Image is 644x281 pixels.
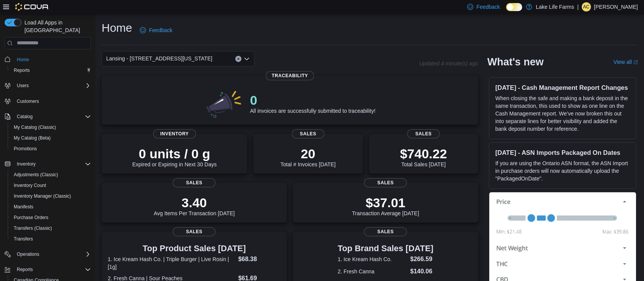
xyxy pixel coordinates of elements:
span: Home [14,55,91,64]
span: My Catalog (Classic) [11,123,91,132]
span: Inventory Manager (Classic) [11,192,91,201]
span: My Catalog (Classic) [14,124,56,130]
img: 0 [204,88,244,119]
span: Load All Apps in [GEOGRAPHIC_DATA] [21,19,91,34]
button: Operations [14,250,42,259]
span: Traceability [265,71,314,80]
span: Transfers [11,234,91,244]
span: Promotions [14,146,37,152]
p: 3.40 [154,195,235,210]
button: Home [2,54,94,65]
span: My Catalog (Beta) [14,135,51,141]
button: Reports [8,65,94,76]
svg: External link [633,60,638,65]
div: Transaction Average [DATE] [352,195,419,216]
span: Inventory Count [11,181,91,190]
button: Operations [2,249,94,260]
h3: [DATE] - Cash Management Report Changes [495,84,630,91]
button: Clear input [235,56,241,62]
button: Customers [2,96,94,107]
button: Catalog [14,112,36,121]
button: Promotions [8,143,94,154]
button: Manifests [8,201,94,212]
span: Users [14,81,91,90]
p: Updated 4 minute(s) ago [419,60,478,67]
h2: What's new [487,56,544,68]
span: Feedback [149,26,172,34]
p: 20 [280,146,335,161]
button: Catalog [2,111,94,122]
span: Operations [14,250,91,259]
button: Reports [14,265,36,274]
span: Dark Mode [506,11,506,11]
button: Inventory [14,159,39,169]
a: View allExternal link [613,59,638,65]
p: [PERSON_NAME] [594,2,638,11]
span: Manifests [14,204,33,210]
p: | [577,2,579,11]
div: andrew campbell [582,2,591,11]
button: My Catalog (Beta) [8,133,94,143]
dt: 1. Ice Kream Hash Co. [338,255,407,263]
dt: 2. Fresh Canna [338,268,407,275]
p: When closing the safe and making a bank deposit in the same transaction, this used to show as one... [495,94,630,133]
dt: 1. Ice Kream Hash Co. | Triple Burger | Live Rosin | [1g] [108,255,235,271]
a: Manifests [11,202,36,211]
a: Transfers (Classic) [11,224,55,233]
button: Inventory [2,159,94,169]
h3: Top Product Sales [DATE] [108,244,281,253]
a: Customers [14,97,42,106]
input: Dark Mode [506,3,522,11]
span: Sales [173,178,215,187]
a: Purchase Orders [11,213,52,222]
h3: Top Brand Sales [DATE] [338,244,434,253]
button: Inventory Manager (Classic) [8,191,94,201]
span: Reports [14,265,91,274]
span: Home [17,57,29,63]
p: If you are using the Ontario ASN format, the ASN Import in purchase orders will now automatically... [495,159,630,182]
span: Transfers (Classic) [11,224,91,233]
span: Purchase Orders [14,214,49,221]
button: My Catalog (Classic) [8,122,94,133]
a: My Catalog (Classic) [11,123,59,132]
span: Lansing - [STREET_ADDRESS][US_STATE] [106,54,212,63]
span: Sales [292,129,325,138]
span: Customers [14,96,91,106]
div: Expired or Expiring in Next 30 Days [132,146,217,167]
a: Transfers [11,234,36,244]
span: Reports [11,66,91,75]
a: Promotions [11,144,40,153]
a: Adjustments (Classic) [11,170,61,179]
span: Promotions [11,144,91,153]
a: Inventory Manager (Classic) [11,192,74,201]
h3: [DATE] - ASN Imports Packaged On Dates [495,149,630,156]
a: Reports [11,66,33,75]
button: Inventory Count [8,180,94,191]
button: Transfers (Classic) [8,223,94,234]
span: Inventory Count [14,182,46,188]
span: Adjustments (Classic) [11,170,91,179]
dd: $68.38 [238,255,281,264]
span: Feedback [476,3,500,11]
button: Transfers [8,234,94,244]
button: Users [2,80,94,91]
span: ac [583,2,590,11]
span: Transfers (Classic) [14,225,52,231]
p: $37.01 [352,195,419,210]
div: Avg Items Per Transaction [DATE] [154,195,235,216]
div: All invoices are successfully submitted to traceability! [250,93,375,114]
span: Reports [14,67,30,73]
div: Total Sales [DATE] [400,146,447,167]
button: Open list of options [244,56,250,62]
span: Operations [17,251,39,257]
p: 0 [250,93,375,108]
a: Home [14,55,32,64]
span: Sales [364,178,407,187]
span: Adjustments (Classic) [14,172,58,178]
span: Sales [173,227,215,236]
span: Transfers [14,236,33,242]
span: Sales [364,227,407,236]
button: Purchase Orders [8,212,94,223]
div: Total # Invoices [DATE] [280,146,335,167]
dd: $140.06 [410,267,434,276]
